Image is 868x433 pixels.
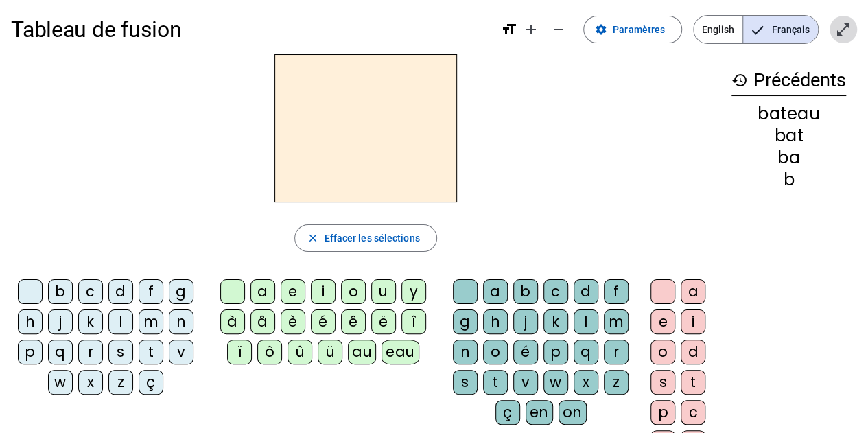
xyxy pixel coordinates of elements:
[650,309,675,334] div: e
[650,400,675,425] div: p
[513,309,538,334] div: j
[550,21,567,38] mat-icon: remove
[139,370,163,395] div: ç
[18,309,43,334] div: h
[220,309,245,334] div: à
[453,309,478,334] div: g
[48,279,73,304] div: b
[543,370,568,395] div: w
[681,370,705,395] div: t
[453,340,478,364] div: n
[830,16,857,43] button: Entrer en plein écran
[139,279,163,304] div: f
[574,340,598,364] div: q
[250,309,275,334] div: â
[483,340,508,364] div: o
[543,309,568,334] div: k
[341,309,366,334] div: ê
[694,16,742,43] span: English
[483,370,508,395] div: t
[48,309,73,334] div: j
[348,340,376,364] div: au
[574,309,598,334] div: l
[517,16,545,43] button: Augmenter la taille de la police
[604,370,629,395] div: z
[681,400,705,425] div: c
[11,8,490,51] h1: Tableau de fusion
[483,309,508,334] div: h
[613,21,665,38] span: Paramètres
[650,370,675,395] div: s
[48,340,73,364] div: q
[543,279,568,304] div: c
[604,309,629,334] div: m
[139,309,163,334] div: m
[78,309,103,334] div: k
[250,279,275,304] div: a
[574,279,598,304] div: d
[559,400,587,425] div: on
[324,230,419,246] span: Effacer les sélections
[294,224,436,252] button: Effacer les sélections
[835,21,852,38] mat-icon: open_in_full
[78,370,103,395] div: x
[18,340,43,364] div: p
[169,340,193,364] div: v
[401,309,426,334] div: î
[483,279,508,304] div: a
[401,279,426,304] div: y
[371,309,396,334] div: ë
[453,370,478,395] div: s
[731,150,846,166] div: ba
[545,16,572,43] button: Diminuer la taille de la police
[108,340,133,364] div: s
[731,128,846,144] div: bat
[382,340,419,364] div: eau
[108,309,133,334] div: l
[371,279,396,304] div: u
[78,340,103,364] div: r
[543,340,568,364] div: p
[604,279,629,304] div: f
[526,400,553,425] div: en
[693,15,819,44] mat-button-toggle-group: Language selection
[495,400,520,425] div: ç
[78,279,103,304] div: c
[318,340,342,364] div: ü
[306,232,318,244] mat-icon: close
[681,340,705,364] div: d
[583,16,682,43] button: Paramètres
[731,72,748,89] mat-icon: history
[288,340,312,364] div: û
[281,309,305,334] div: è
[169,279,193,304] div: g
[311,309,336,334] div: é
[574,370,598,395] div: x
[513,340,538,364] div: é
[169,309,193,334] div: n
[311,279,336,304] div: i
[604,340,629,364] div: r
[595,23,607,36] mat-icon: settings
[501,21,517,38] mat-icon: format_size
[681,309,705,334] div: i
[108,279,133,304] div: d
[681,279,705,304] div: a
[48,370,73,395] div: w
[139,340,163,364] div: t
[513,370,538,395] div: v
[743,16,818,43] span: Français
[108,370,133,395] div: z
[281,279,305,304] div: e
[731,65,846,96] h3: Précédents
[731,172,846,188] div: b
[731,106,846,122] div: bateau
[227,340,252,364] div: ï
[650,340,675,364] div: o
[523,21,539,38] mat-icon: add
[257,340,282,364] div: ô
[341,279,366,304] div: o
[513,279,538,304] div: b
